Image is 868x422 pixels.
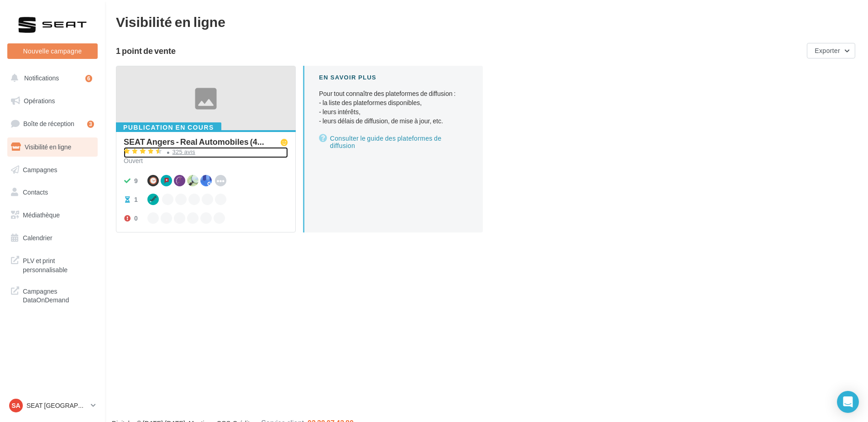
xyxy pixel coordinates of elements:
a: Consulter le guide des plateformes de diffusion [319,133,468,151]
span: Opérations [24,97,55,105]
div: 6 [85,75,92,82]
button: Notifications 6 [5,69,96,88]
div: 325 avis [173,149,195,155]
span: Calendrier [23,234,52,242]
span: PLV et print personnalisable [23,254,94,274]
span: Exporter [815,47,840,54]
span: SA [11,401,20,410]
a: SA SEAT [GEOGRAPHIC_DATA] [7,397,98,414]
span: Notifications [24,74,59,82]
div: 9 [134,176,138,185]
a: 325 avis [124,147,288,158]
span: SEAT Angers - Real Automobiles (4... [124,137,264,146]
li: - la liste des plateformes disponibles, [319,98,468,107]
p: SEAT [GEOGRAPHIC_DATA] [26,401,87,410]
span: Contacts [23,188,48,196]
div: 1 [134,195,138,204]
div: En savoir plus [319,73,468,82]
p: Pour tout connaître des plateformes de diffusion : [319,89,468,126]
a: Campagnes [5,160,99,179]
div: Open Intercom Messenger [837,391,859,413]
span: Campagnes DataOnDemand [23,285,94,305]
a: Boîte de réception3 [5,114,99,133]
span: Boîte de réception [23,120,74,127]
a: Contacts [5,183,99,202]
div: 1 point de vente [116,47,803,55]
button: Nouvelle campagne [7,43,98,59]
div: Publication en cours [116,122,221,132]
button: Exporter [807,43,855,58]
span: Campagnes [23,165,58,173]
a: Campagnes DataOnDemand [5,281,99,308]
div: 3 [87,121,94,128]
a: Médiathèque [5,206,99,225]
div: 0 [134,214,138,223]
li: - leurs délais de diffusion, de mise à jour, etc. [319,116,468,126]
span: Ouvert [124,157,143,164]
a: Visibilité en ligne [5,137,99,157]
span: Médiathèque [23,211,60,219]
a: Calendrier [5,228,99,248]
a: PLV et print personnalisable [5,251,99,278]
div: Visibilité en ligne [116,15,857,28]
a: Opérations [5,91,99,111]
span: Visibilité en ligne [25,143,71,151]
li: - leurs intérêts, [319,107,468,116]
